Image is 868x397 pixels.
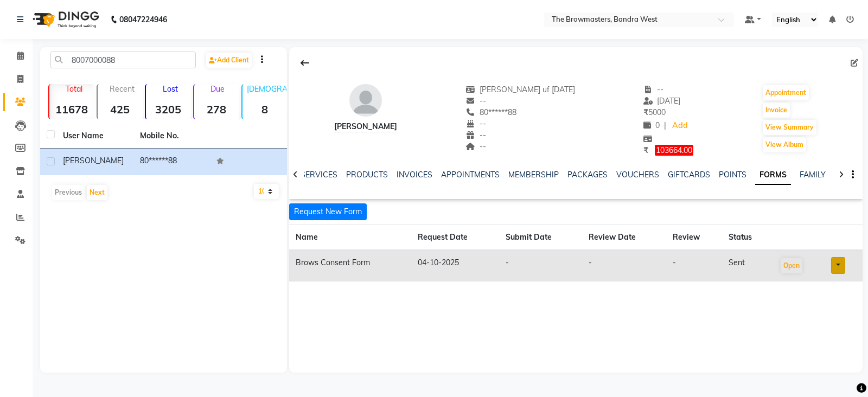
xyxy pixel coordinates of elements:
[800,170,826,180] a: FAMILY
[465,130,486,140] span: --
[719,170,746,180] a: POINTS
[206,53,252,68] a: Add Client
[668,170,710,180] a: GIFTCARDS
[133,124,210,149] th: Mobile No.
[664,120,666,131] span: |
[643,96,681,106] span: [DATE]
[293,53,316,73] div: Back to Client
[289,250,411,281] td: Brows Consent Form
[102,84,143,94] p: Recent
[242,103,288,116] strong: 8
[671,118,690,133] a: Add
[722,250,773,281] td: sent
[50,52,196,68] input: Search by Name/Mobile/Email/Code
[54,84,94,94] p: Total
[289,203,367,220] button: Request New Form
[194,103,239,116] strong: 278
[763,103,790,118] button: Invoice
[196,84,239,94] p: Due
[150,84,191,94] p: Lost
[499,250,582,281] td: -
[56,124,133,149] th: User Name
[465,142,486,151] span: --
[582,250,666,281] td: -
[755,165,791,185] a: FORMS
[334,121,397,132] div: [PERSON_NAME]
[655,145,693,156] span: 103664.00
[63,156,124,165] span: [PERSON_NAME]
[643,120,660,130] span: 0
[289,225,411,250] th: Name
[722,225,773,250] th: Status
[643,85,664,94] span: --
[763,137,806,152] button: View Album
[49,103,94,116] strong: 11678
[87,185,107,200] button: Next
[301,170,337,180] a: SERVICES
[98,103,143,116] strong: 425
[763,120,816,135] button: View Summary
[499,225,582,250] th: Submit Date
[465,96,486,106] span: --
[643,107,666,117] span: 5000
[465,119,486,129] span: --
[666,250,722,281] td: -
[781,258,802,273] button: Open
[582,225,666,250] th: Review Date
[146,103,191,116] strong: 3205
[508,170,559,180] a: MEMBERSHIP
[643,107,648,117] span: ₹
[465,85,575,94] span: [PERSON_NAME] uf [DATE]
[763,85,809,100] button: Appointment
[441,170,500,180] a: APPOINTMENTS
[349,84,382,117] img: avatar
[616,170,659,180] a: VOUCHERS
[119,4,167,35] b: 08047224946
[567,170,608,180] a: PACKAGES
[411,225,499,250] th: Request Date
[28,4,102,35] img: logo
[397,170,432,180] a: INVOICES
[247,84,288,94] p: [DEMOGRAPHIC_DATA]
[666,225,722,250] th: Review
[346,170,388,180] a: PRODUCTS
[643,145,648,155] span: ₹
[411,250,499,281] td: 04-10-2025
